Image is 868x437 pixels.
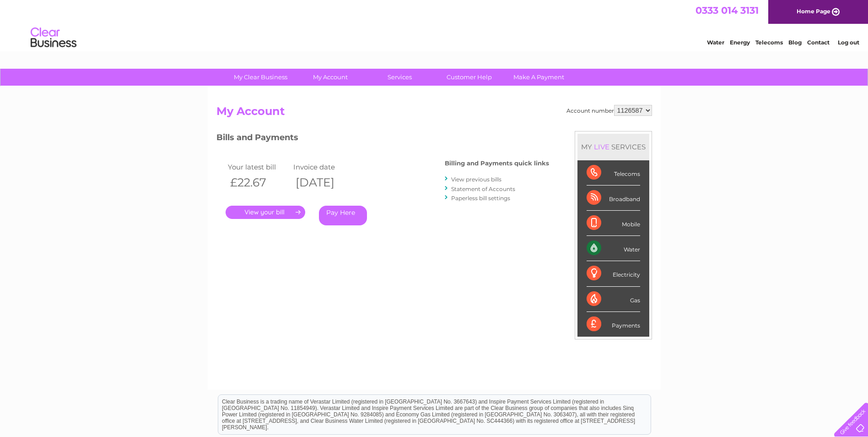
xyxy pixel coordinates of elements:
[216,131,549,147] h3: Bills and Payments
[451,176,501,183] a: View previous bills
[362,69,437,86] a: Services
[445,160,549,167] h4: Billing and Payments quick links
[695,5,759,16] a: 0333 014 3131
[226,161,291,173] td: Your latest bill
[592,142,611,151] div: LIVE
[707,39,724,46] a: Water
[587,312,640,337] div: Payments
[807,39,830,46] a: Contact
[566,105,652,116] div: Account number
[587,160,640,186] div: Telecoms
[755,39,783,46] a: Telecoms
[226,206,305,219] a: .
[451,195,510,202] a: Paperless bill settings
[587,186,640,211] div: Broadband
[291,161,357,173] td: Invoice date
[451,186,515,192] a: Statement of Accounts
[431,69,507,86] a: Customer Help
[577,134,649,160] div: MY SERVICES
[587,261,640,286] div: Electricity
[730,39,750,46] a: Energy
[292,69,368,86] a: My Account
[587,236,640,261] div: Water
[587,287,640,312] div: Gas
[501,69,577,86] a: Make A Payment
[223,69,298,86] a: My Clear Business
[30,24,77,52] img: logo.png
[291,173,357,192] th: [DATE]
[788,39,802,46] a: Blog
[216,105,652,122] h2: My Account
[587,211,640,236] div: Mobile
[218,5,651,44] div: Clear Business is a trading name of Verastar Limited (registered in [GEOGRAPHIC_DATA] No. 3667643...
[319,206,367,225] a: Pay Here
[838,39,859,46] a: Log out
[226,173,291,192] th: £22.67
